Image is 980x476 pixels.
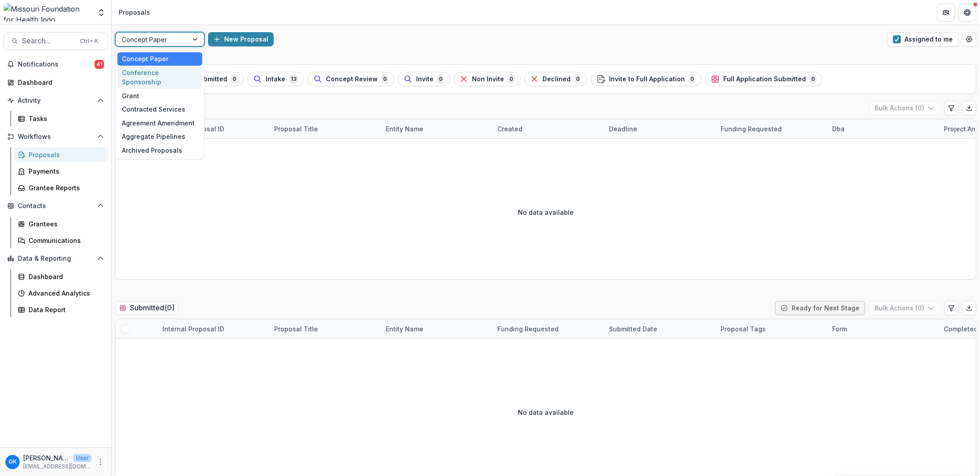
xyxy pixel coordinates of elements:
[269,119,380,138] div: Proposal Title
[962,32,976,46] button: Open table manager
[117,66,202,89] div: Conference Sponsorship
[14,302,108,317] a: Data Report
[492,319,604,338] div: Funding Requested
[398,72,450,86] button: Invite0
[827,119,938,138] div: Dba
[29,236,100,245] div: Communications
[380,119,492,138] div: Entity Name
[14,147,108,162] a: Proposals
[18,61,95,68] span: Notifications
[157,319,269,338] div: Internal Proposal ID
[157,119,269,138] div: Internal Proposal ID
[18,255,93,263] span: Data & Reporting
[14,164,108,179] a: Payments
[95,457,106,468] button: More
[827,124,850,134] div: Dba
[117,89,202,103] div: Grant
[14,269,108,284] a: Dashboard
[117,130,202,144] div: Aggregate Pipelines
[959,4,976,21] button: Get Help
[117,102,202,116] div: Contracted Services
[380,324,429,334] div: Entity Name
[23,463,92,471] p: [EMAIL_ADDRESS][DOMAIN_NAME]
[518,208,574,217] p: No data available
[4,4,92,21] img: Missouri Foundation for Health logo
[78,36,100,46] div: Ctrl + K
[115,6,154,19] nav: breadcrumb
[518,408,574,417] p: No data available
[14,217,108,231] a: Grantees
[869,301,941,315] button: Bulk Actions (0)
[723,75,806,83] span: Full Application Submitted
[8,459,17,465] div: Grace Kyung
[29,150,100,159] div: Proposals
[705,72,822,86] button: Full Application Submitted0
[14,111,108,126] a: Tasks
[492,124,528,134] div: Created
[962,101,976,115] button: Export table data
[115,301,179,314] h2: Submitted ( 0 )
[604,119,715,138] div: Deadline
[775,301,865,315] button: Ready for Next Stage
[18,133,93,141] span: Workflows
[18,97,93,104] span: Activity
[157,324,229,334] div: Internal Proposal ID
[4,57,108,71] button: Notifications41
[591,72,701,86] button: Invite to Full Application0
[18,78,100,87] div: Dashboard
[508,74,515,84] span: 0
[944,101,959,115] button: Edit table settings
[715,119,827,138] div: Funding Requested
[14,233,108,248] a: Communications
[4,251,108,266] button: Open Data & Reporting
[4,93,108,108] button: Open Activity
[326,75,378,83] span: Concept Review
[29,183,100,192] div: Grantee Reports
[195,75,227,83] span: Submitted
[95,60,104,69] span: 41
[23,453,70,463] p: [PERSON_NAME]
[95,4,108,21] button: Open entity switcher
[827,319,938,338] div: Form
[231,74,238,84] span: 0
[29,114,100,123] div: Tasks
[269,124,323,134] div: Proposal Title
[29,272,100,281] div: Dashboard
[29,305,100,314] div: Data Report
[117,116,202,130] div: Agreement Amendment
[604,319,715,338] div: Submitted Date
[492,324,564,334] div: Funding Requested
[715,324,771,334] div: Proposal Tags
[308,72,394,86] button: Concept Review0
[715,319,827,338] div: Proposal Tags
[574,74,581,84] span: 0
[14,180,108,195] a: Grantee Reports
[4,129,108,144] button: Open Workflows
[380,124,429,134] div: Entity Name
[18,202,93,210] span: Contacts
[266,75,285,83] span: Intake
[380,319,492,338] div: Entity Name
[117,143,202,157] div: Archived Proposals
[208,32,274,46] button: New Proposal
[962,301,976,315] button: Export table data
[289,74,298,84] span: 13
[22,37,75,45] span: Search...
[944,301,959,315] button: Edit table settings
[269,319,380,338] div: Proposal Title
[14,286,108,301] a: Advanced Analytics
[715,124,787,134] div: Funding Requested
[492,119,604,138] div: Created
[177,72,244,86] button: Submitted0
[437,74,444,84] span: 0
[937,4,955,21] button: Partners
